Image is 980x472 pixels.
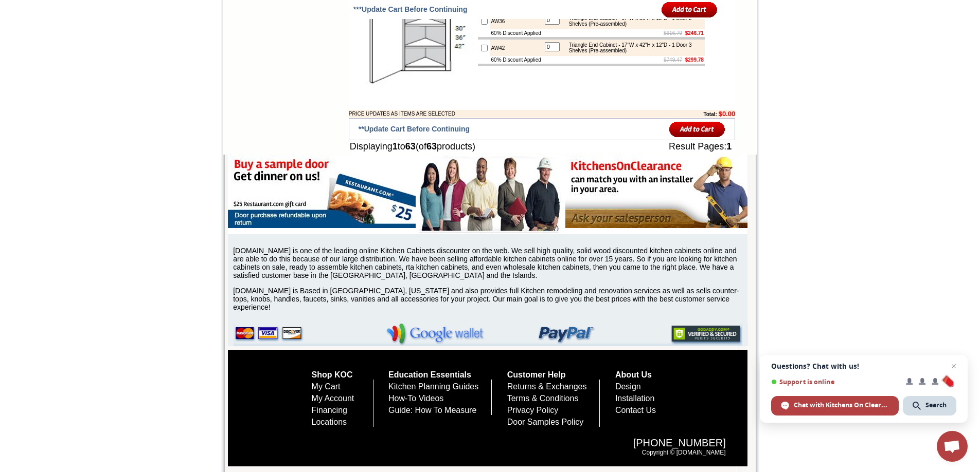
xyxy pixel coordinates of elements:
[664,30,682,36] s: $616.79
[664,57,682,63] s: $749.47
[615,382,641,391] a: Design
[669,121,725,138] input: Add to Cart
[685,57,704,63] b: $299.78
[490,29,542,37] td: 60% Discount Applied
[353,5,468,13] span: ***Update Cart Before Continuing
[263,437,726,449] span: [PHONE_NUMBER]
[490,40,542,56] td: AW42
[490,56,542,64] td: 60% Discount Applied
[312,406,347,414] a: Financing
[312,418,347,426] a: Locations
[124,29,126,29] img: spacer.gif
[312,394,354,403] a: My Account
[388,370,471,379] a: Education Essentials
[507,382,587,391] a: Returns & Exchanges
[349,140,602,153] td: Displaying to (of products)
[312,370,353,379] a: Shop KOC
[405,141,416,152] b: 63
[564,15,702,27] div: Triangle End Cabinet - 17"W x 36"H x 12"D - 1 Door 2 Shelves (Pre-assembled)
[703,111,717,117] b: Total:
[388,382,478,391] a: Kitchen Planning Guides
[685,30,704,36] b: $246.71
[388,406,476,414] a: Guide: How To Measure
[719,110,736,118] b: $0.00
[253,427,736,466] div: Copyright © [DOMAIN_NAME]
[564,42,702,53] div: Triangle End Cabinet - 17"W x 42"H x 12"D - 1 Door 3 Shelves (Pre-assembled)
[33,47,59,57] td: Alabaster Shaker
[180,29,182,29] img: spacer.gif
[615,370,652,379] a: About Us
[794,401,889,410] span: Chat with Kitchens On Clearance
[4,4,48,13] b: FPDF error:
[93,47,124,58] td: [PERSON_NAME] White Shaker
[726,141,732,152] b: 1
[388,394,443,403] a: How-To Videos
[349,110,647,118] td: PRICE UPDATES AS ITEMS ARE SELECTED
[771,396,899,416] div: Chat with Kitchens On Clearance
[507,370,600,380] h5: Customer Help
[233,247,747,279] p: [DOMAIN_NAME] is one of the leading online Kitchen Cabinets discounter on the web. We sell high q...
[61,47,92,58] td: [PERSON_NAME] Yellow Walnut
[182,47,208,57] td: Bellmonte Maple
[615,406,656,414] a: Contact Us
[615,394,655,403] a: Installation
[233,287,747,311] p: [DOMAIN_NAME] is Based in [GEOGRAPHIC_DATA], [US_STATE] and also provides full Kitchen remodeling...
[59,29,61,29] img: spacer.gif
[771,378,899,386] span: Support is online
[126,47,152,57] td: Baycreek Gray
[152,29,154,29] img: spacer.gif
[393,141,398,152] b: 1
[507,394,579,403] a: Terms & Conditions
[92,29,93,29] img: spacer.gif
[312,382,341,391] a: My Cart
[507,418,584,426] a: Door Samples Policy
[4,4,104,32] body: Alpha channel not supported: images/B12CTRY_JSI_1.1.jpg.png
[771,362,956,370] span: Questions? Chat with us!
[948,360,960,372] span: Close chat
[359,125,470,133] span: **Update Cart Before Continuing
[937,431,968,462] div: Open chat
[903,396,956,416] div: Search
[925,401,947,410] span: Search
[154,47,180,58] td: Beachwood Oak Shaker
[490,13,542,29] td: AW36
[507,406,559,414] a: Privacy Policy
[426,141,437,152] b: 63
[601,140,735,153] td: Result Pages:
[662,1,718,18] input: Add to Cart
[31,29,33,29] img: spacer.gif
